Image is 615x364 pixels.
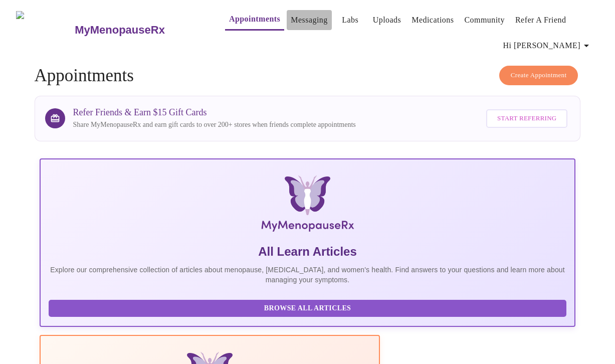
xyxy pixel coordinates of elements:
[373,13,401,27] a: Uploads
[73,107,356,118] h3: Refer Friends & Earn $15 Gift Cards
[74,13,205,48] a: MyMenopauseRx
[503,39,592,53] span: Hi [PERSON_NAME]
[129,175,486,236] img: MyMenopauseRx Logo
[515,13,566,27] a: Refer a Friend
[291,13,327,27] a: Messaging
[49,265,567,285] p: Explore our comprehensive collection of articles about menopause, [MEDICAL_DATA], and women's hea...
[486,109,567,128] button: Start Referring
[225,9,284,31] button: Appointments
[35,66,581,86] h4: Appointments
[49,303,569,312] a: Browse All Articles
[229,12,280,26] a: Appointments
[49,244,567,260] h5: All Learn Articles
[407,10,458,30] button: Medications
[287,10,331,30] button: Messaging
[412,13,454,27] a: Medications
[484,104,570,133] a: Start Referring
[511,10,570,30] button: Refer a Friend
[334,10,366,30] button: Labs
[49,300,567,317] button: Browse All Articles
[59,302,557,315] span: Browse All Articles
[75,24,165,37] h3: MyMenopauseRx
[16,11,74,49] img: MyMenopauseRx Logo
[497,113,556,124] span: Start Referring
[460,10,509,30] button: Community
[499,36,596,56] button: Hi [PERSON_NAME]
[499,66,578,85] button: Create Appointment
[342,13,358,27] a: Labs
[511,70,567,81] span: Create Appointment
[464,13,505,27] a: Community
[369,10,405,30] button: Uploads
[73,120,356,130] p: Share MyMenopauseRx and earn gift cards to over 200+ stores when friends complete appointments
